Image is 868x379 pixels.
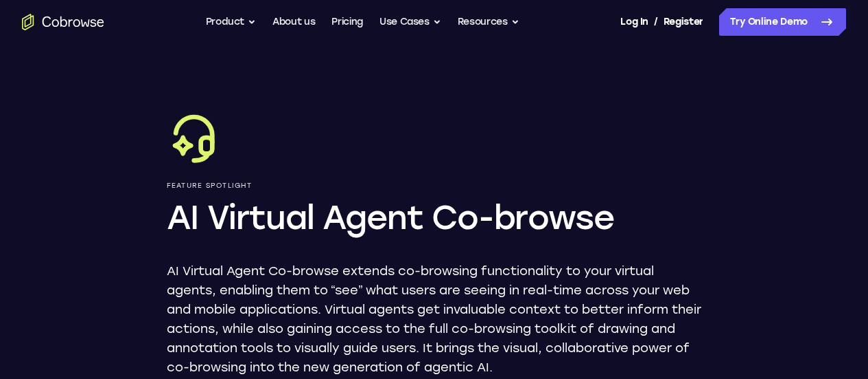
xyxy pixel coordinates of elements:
[206,8,257,36] button: Product
[167,261,702,377] p: AI Virtual Agent Co-browse extends co-browsing functionality to your virtual agents, enabling the...
[272,8,315,36] a: About us
[22,14,104,30] a: Go to the home page
[167,195,702,239] h1: AI Virtual Agent Co-browse
[167,110,222,165] img: AI Virtual Agent Co-browse
[664,8,703,36] a: Register
[167,182,702,190] p: Feature Spotlight
[719,8,846,36] a: Try Online Demo
[620,8,648,36] a: Log In
[331,8,363,36] a: Pricing
[654,14,658,30] span: /
[379,8,441,36] button: Use Cases
[458,8,519,36] button: Resources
